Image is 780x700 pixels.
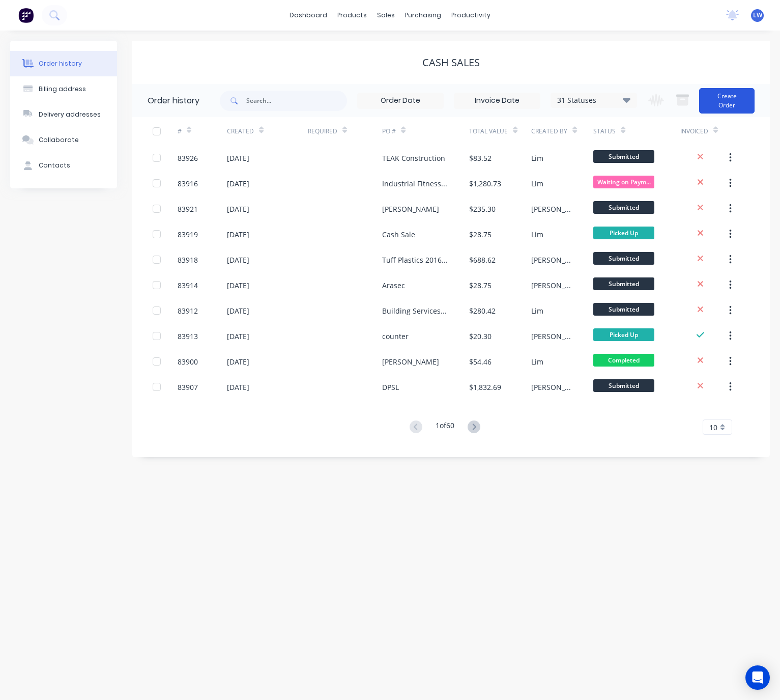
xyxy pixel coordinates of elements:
span: Submitted [593,150,654,163]
div: Billing address [39,85,86,94]
div: Arasec [382,280,405,291]
span: Picked Up [593,227,654,239]
div: products [332,8,372,23]
div: $20.30 [469,331,492,342]
div: counter [382,331,409,342]
div: Delivery addresses [39,110,101,119]
div: 83919 [178,229,198,240]
div: 31 Statuses [551,95,637,106]
div: 83921 [178,204,198,214]
button: Billing address [10,76,117,102]
button: Order history [10,51,117,76]
div: Open Intercom Messenger [745,665,770,690]
button: Delivery addresses [10,102,117,127]
div: $1,280.73 [469,178,501,189]
div: TEAK Construction [382,153,445,163]
div: sales [372,8,400,23]
div: Invoiced [680,117,730,145]
div: 83926 [178,153,198,163]
div: Status [593,117,680,145]
div: PO # [382,127,396,136]
div: Lim [531,356,543,367]
img: Factory [18,8,34,23]
div: [PERSON_NAME] [382,204,439,214]
div: DPSL [382,382,399,393]
div: [DATE] [227,382,249,393]
div: 83900 [178,356,198,367]
div: [PERSON_NAME] [531,280,573,291]
div: Cash Sales [422,57,480,69]
div: Lim [531,305,543,316]
div: # [178,117,227,145]
div: $280.42 [469,305,496,316]
div: $235.30 [469,204,496,214]
div: Created By [531,127,567,136]
div: [DATE] [227,356,249,367]
div: Order history [148,95,199,107]
div: Created [227,117,308,145]
input: Search... [246,91,347,111]
div: $688.62 [469,255,496,265]
span: Completed [593,354,654,367]
div: [DATE] [227,229,249,240]
div: 83913 [178,331,198,342]
div: $54.46 [469,356,492,367]
div: productivity [446,8,496,23]
div: Total Value [469,127,508,136]
div: $28.75 [469,229,492,240]
div: Collaborate [39,135,79,145]
div: Required [308,117,382,145]
div: Order history [39,59,82,68]
div: Cash Sale [382,229,415,240]
span: Submitted [593,277,654,290]
span: Waiting on Paym... [593,176,654,188]
div: Lim [531,153,543,163]
div: 83916 [178,178,198,189]
div: [PERSON_NAME] [531,255,573,265]
div: Building Services Engineering 2019 Ltd [382,305,449,316]
div: [DATE] [227,331,249,342]
div: Required [308,127,337,136]
span: Picked Up [593,328,654,341]
div: PO # [382,117,469,145]
div: Created [227,127,254,136]
div: Contacts [39,161,70,170]
button: Collaborate [10,127,117,153]
div: 83907 [178,382,198,393]
button: Contacts [10,153,117,178]
span: LW [753,11,762,20]
div: 1 of 60 [436,420,454,435]
div: $1,832.69 [469,382,501,393]
span: Submitted [593,252,654,265]
div: [DATE] [227,153,249,163]
div: 83918 [178,255,198,265]
div: Industrial Fitness Gym [382,178,449,189]
input: Invoice Date [454,93,540,108]
div: Lim [531,229,543,240]
div: $83.52 [469,153,492,163]
span: Submitted [593,303,654,316]
div: 83912 [178,305,198,316]
div: [DATE] [227,204,249,214]
div: purchasing [400,8,446,23]
div: $28.75 [469,280,492,291]
div: [PERSON_NAME] [382,356,439,367]
div: # [178,127,182,136]
span: Submitted [593,201,654,214]
div: Status [593,127,616,136]
div: [PERSON_NAME] [531,204,573,214]
div: 83914 [178,280,198,291]
span: Submitted [593,379,654,392]
div: [PERSON_NAME] [531,382,573,393]
div: [DATE] [227,178,249,189]
div: [DATE] [227,255,249,265]
div: Total Value [469,117,531,145]
div: Invoiced [680,127,708,136]
div: Lim [531,178,543,189]
span: 10 [709,422,717,433]
button: Create Order [699,88,755,114]
div: [DATE] [227,280,249,291]
div: [DATE] [227,305,249,316]
a: dashboard [284,8,332,23]
div: Created By [531,117,593,145]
